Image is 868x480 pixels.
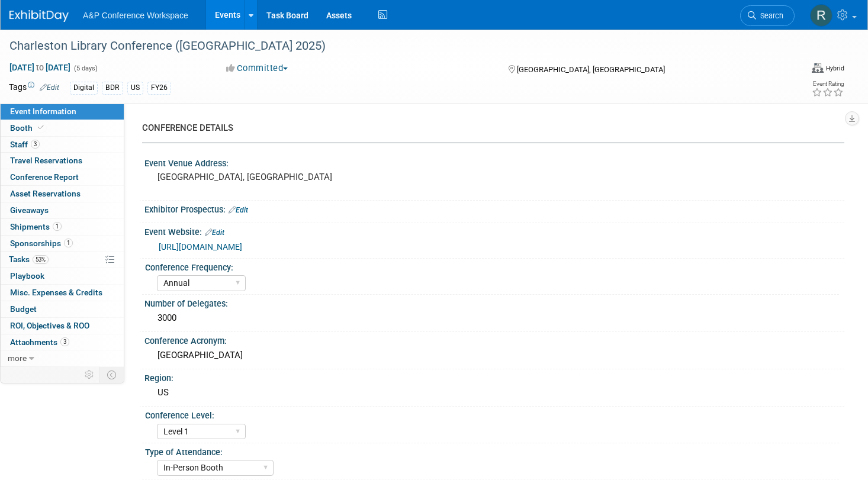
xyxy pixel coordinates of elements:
[70,82,98,94] div: Digital
[153,346,835,365] div: [GEOGRAPHIC_DATA]
[1,153,124,169] a: Travel Reservations
[10,107,76,116] span: Event Information
[1,285,124,301] a: Misc. Expenses & Credits
[10,123,46,133] span: Booth
[9,62,71,73] span: [DATE] [DATE]
[812,81,844,87] div: Event Rating
[1,252,124,268] a: Tasks53%
[73,65,98,72] span: (5 days)
[31,140,40,149] span: 3
[144,369,844,384] div: Region:
[144,201,844,216] div: Exhibitor Prospectus:
[9,255,49,264] span: Tasks
[10,189,81,198] span: Asset Reservations
[53,222,62,231] span: 1
[10,222,62,231] span: Shipments
[10,239,73,248] span: Sponsorships
[229,206,248,214] a: Edit
[102,82,123,94] div: BDR
[9,10,69,22] img: ExhibitDay
[810,4,832,27] img: Rosalie Love
[144,332,844,347] div: Conference Acronym:
[10,304,37,314] span: Budget
[10,205,49,215] span: Giveaways
[1,104,124,120] a: Event Information
[144,154,844,169] div: Event Venue Address:
[34,63,46,72] span: to
[720,62,844,79] div: Event Format
[1,169,124,185] a: Conference Report
[157,172,423,182] pre: [GEOGRAPHIC_DATA], [GEOGRAPHIC_DATA]
[10,321,89,330] span: ROI, Objectives & ROO
[142,122,835,134] div: CONFERENCE DETAILS
[1,334,124,350] a: Attachments3
[756,11,783,20] span: Search
[5,36,773,57] div: Charleston Library Conference ([GEOGRAPHIC_DATA] 2025)
[33,255,49,264] span: 53%
[1,219,124,235] a: Shipments1
[9,81,59,95] td: Tags
[222,62,292,75] button: Committed
[812,63,824,73] img: Format-Hybrid.png
[825,64,844,73] div: Hybrid
[205,228,224,237] a: Edit
[159,242,242,252] a: [URL][DOMAIN_NAME]
[145,443,839,458] div: Type of Attendance:
[812,62,844,73] div: Event Format
[144,223,844,239] div: Event Website:
[153,309,835,327] div: 3000
[10,156,82,165] span: Travel Reservations
[1,301,124,317] a: Budget
[153,384,835,402] div: US
[145,259,839,273] div: Conference Frequency:
[1,202,124,218] a: Giveaways
[1,236,124,252] a: Sponsorships1
[10,288,102,297] span: Misc. Expenses & Credits
[740,5,795,26] a: Search
[64,239,73,247] span: 1
[10,172,79,182] span: Conference Report
[79,367,100,382] td: Personalize Event Tab Strip
[83,11,188,20] span: A&P Conference Workspace
[60,337,69,346] span: 3
[1,268,124,284] a: Playbook
[1,186,124,202] a: Asset Reservations
[10,140,40,149] span: Staff
[1,350,124,366] a: more
[38,124,44,131] i: Booth reservation complete
[40,83,59,92] a: Edit
[1,137,124,153] a: Staff3
[144,295,844,310] div: Number of Delegates:
[100,367,124,382] td: Toggle Event Tabs
[1,120,124,136] a: Booth
[1,318,124,334] a: ROI, Objectives & ROO
[8,353,27,363] span: more
[10,271,44,281] span: Playbook
[147,82,171,94] div: FY26
[10,337,69,347] span: Attachments
[145,407,839,421] div: Conference Level:
[127,82,143,94] div: US
[517,65,665,74] span: [GEOGRAPHIC_DATA], [GEOGRAPHIC_DATA]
